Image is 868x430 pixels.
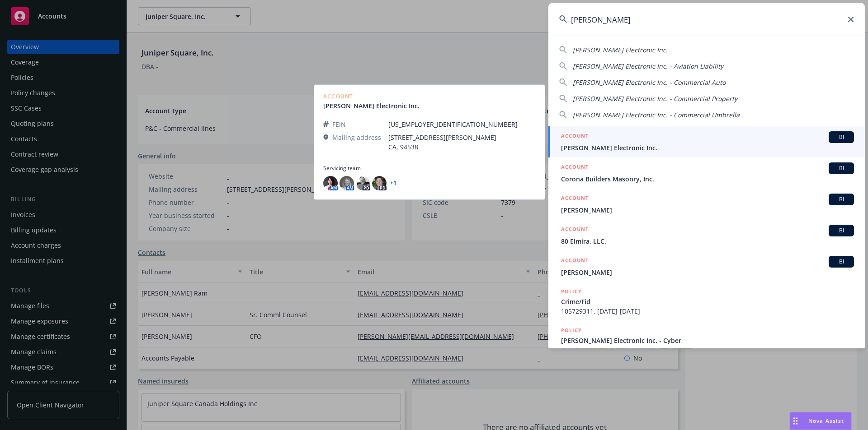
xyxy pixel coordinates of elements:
span: [PERSON_NAME] Electronic Inc. - Cyber [561,336,854,345]
span: Corona Builders Masonry, Inc. [561,174,854,184]
input: Search... [548,3,865,36]
h5: ACCOUNT [561,225,589,236]
span: BI [832,227,850,235]
h5: ACCOUNT [561,131,589,142]
a: ACCOUNTBI[PERSON_NAME] [548,189,865,220]
span: [PERSON_NAME] Electronic Inc. - Commercial Umbrella [573,111,740,119]
a: ACCOUNTBI[PERSON_NAME] Electronic Inc. [548,126,865,157]
span: BI [832,195,850,203]
a: ACCOUNTBICorona Builders Masonry, Inc. [548,157,865,189]
span: [PERSON_NAME] [561,205,854,215]
span: [PERSON_NAME] Electronic Inc. [561,143,854,153]
span: Crime/Fid [561,297,854,306]
div: Drag to move [790,412,801,430]
a: POLICY[PERSON_NAME] Electronic Inc. - CyberC-4LQK-066676-CYBER-2023, [DATE]-[DATE] [548,321,865,360]
span: BI [832,164,850,172]
a: POLICYCrime/Fid105729311, [DATE]-[DATE] [548,282,865,321]
h5: ACCOUNT [561,256,589,267]
span: [PERSON_NAME] Electronic Inc. - Commercial Auto [573,78,726,87]
h5: ACCOUNT [561,194,589,204]
h5: POLICY [561,287,582,296]
button: Nova Assist [789,412,852,430]
span: [PERSON_NAME] Electronic Inc. - Commercial Property [573,94,737,103]
span: BI [832,133,850,141]
span: [PERSON_NAME] Electronic Inc. [573,46,668,54]
span: 105729311, [DATE]-[DATE] [561,306,854,316]
span: 80 Elmira, LLC. [561,236,854,246]
a: ACCOUNTBI[PERSON_NAME] [548,251,865,282]
span: Nova Assist [808,417,844,425]
span: BI [832,258,850,266]
span: C-4LQK-066676-CYBER-2023, [DATE]-[DATE] [561,345,854,355]
a: ACCOUNTBI80 Elmira, LLC. [548,220,865,251]
span: [PERSON_NAME] [561,268,854,277]
span: [PERSON_NAME] Electronic Inc. - Aviation Liability [573,62,723,70]
h5: POLICY [561,326,582,335]
h5: ACCOUNT [561,162,589,173]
